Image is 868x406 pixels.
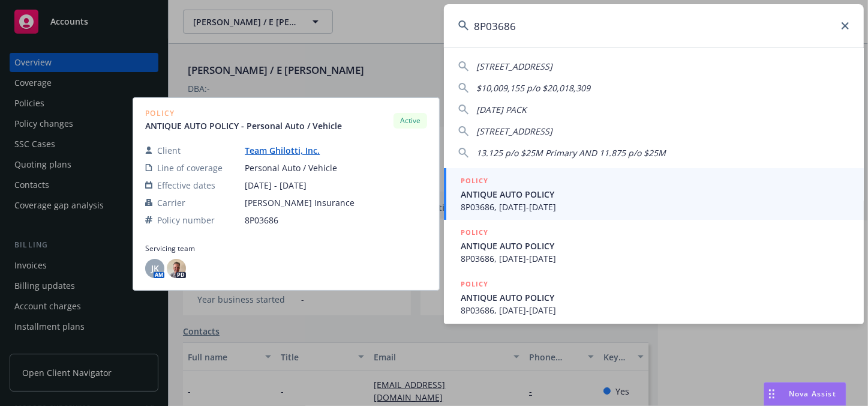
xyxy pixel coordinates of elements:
a: POLICYANTIQUE AUTO POLICY8P03686, [DATE]-[DATE] [444,168,864,220]
span: ANTIQUE AUTO POLICY [461,240,849,252]
span: $10,009,155 p/o $20,018,309 [476,82,590,94]
span: ANTIQUE AUTO POLICY [461,291,849,304]
span: 8P03686, [DATE]-[DATE] [461,201,849,213]
span: [STREET_ADDRESS] [476,126,552,137]
span: 8P03686, [DATE]-[DATE] [461,252,849,265]
h5: POLICY [461,278,488,290]
a: POLICYANTIQUE AUTO POLICY8P03686, [DATE]-[DATE] [444,220,864,271]
div: Drag to move [764,383,779,405]
input: Search... [444,4,864,47]
span: [STREET_ADDRESS] [476,61,552,72]
h5: POLICY [461,175,488,187]
span: ANTIQUE AUTO POLICY [461,188,849,201]
span: Nova Assist [789,389,836,399]
h5: POLICY [461,226,488,238]
span: 8P03686, [DATE]-[DATE] [461,304,849,317]
a: POLICYANTIQUE AUTO POLICY8P03686, [DATE]-[DATE] [444,271,864,323]
span: 13.125 p/o $25M Primary AND 11.875 p/o $25M [476,147,666,159]
span: [DATE] PACK [476,104,527,115]
button: Nova Assist [764,382,846,406]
